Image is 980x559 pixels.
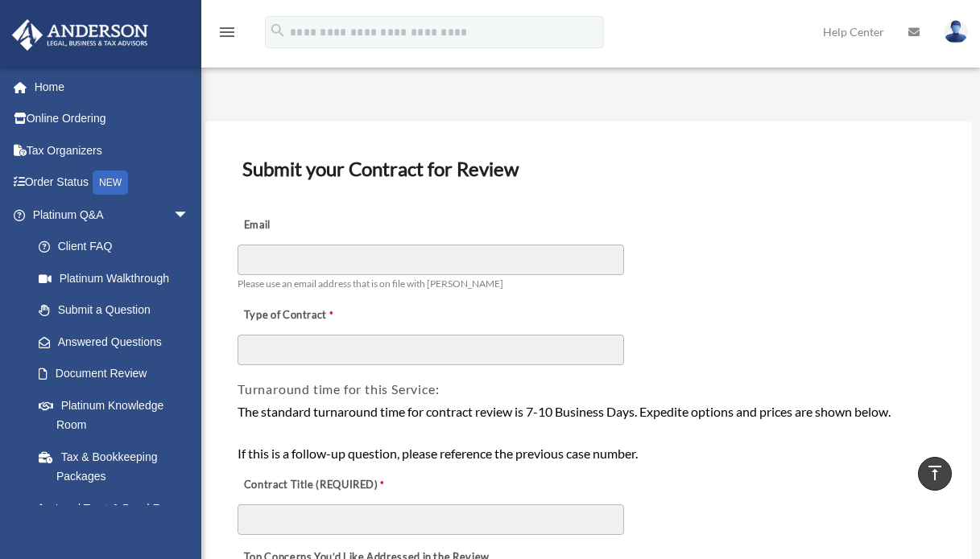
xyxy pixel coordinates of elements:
[173,199,205,232] span: arrow_drop_down
[238,305,399,327] label: Type of Contract
[238,381,439,397] span: Turnaround time for this Service:
[944,20,968,43] img: User Pic
[238,214,399,236] label: Email
[23,389,213,441] a: Platinum Knowledge Room
[925,463,945,483] i: vertical_align_top
[11,134,213,166] a: Tax Organizers
[23,441,213,492] a: Tax & Bookkeeping Packages
[238,401,940,463] div: The standard turnaround time for contract review is 7-10 Business Days. Expedite options and pric...
[23,492,213,524] a: Land Trust & Deed Forum
[918,457,952,491] a: vertical_align_top
[23,326,213,358] a: Answered Questions
[23,231,213,263] a: Client FAQ
[23,262,213,294] a: Platinum Walkthrough
[238,475,399,497] label: Contract Title (REQUIRED)
[11,71,213,103] a: Home
[93,171,128,195] div: NEW
[238,277,503,290] span: Please use an email address that is on file with [PERSON_NAME]
[7,19,153,51] img: Anderson Advisors Platinum Portal
[23,294,213,327] a: Submit a Question
[217,28,237,42] a: menu
[269,22,287,39] i: search
[236,152,941,186] h3: Submit your Contract for Review
[217,23,237,42] i: menu
[11,166,213,199] a: Order StatusNEW
[11,199,213,231] a: Platinum Q&Aarrow_drop_down
[23,358,205,390] a: Document Review
[11,103,213,135] a: Online Ordering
